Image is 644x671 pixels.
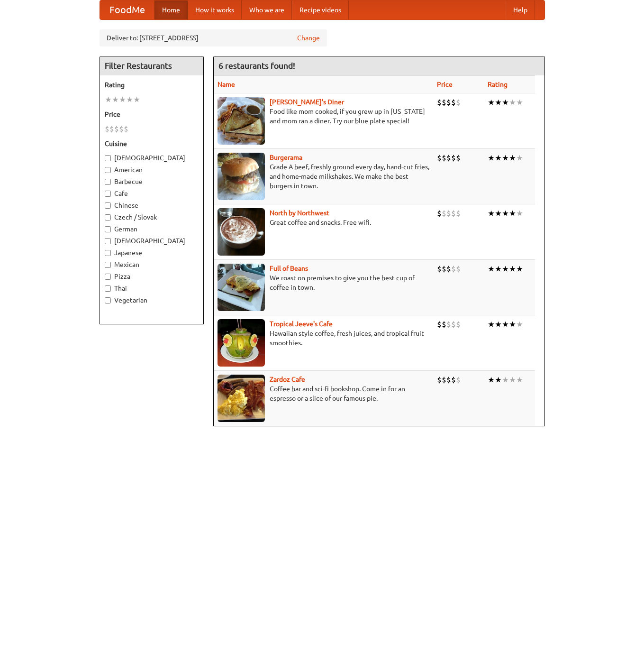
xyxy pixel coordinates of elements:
[218,329,429,348] p: Hawaiian style coffee, fresh juices, and tropical fruit smoothies.
[126,94,133,105] li: ★
[495,153,502,163] li: ★
[100,56,203,75] h4: Filter Restaurants
[456,97,461,108] li: $
[105,201,199,210] label: Chinese
[437,319,442,330] li: $
[154,0,188,19] a: Home
[442,153,446,163] li: $
[105,297,111,303] input: Vegetarian
[218,384,429,403] p: Coffee bar and sci-fi bookshop. Come in for an espresso or a slice of our famous pie.
[446,319,451,330] li: $
[516,97,523,108] li: ★
[451,375,456,385] li: $
[488,81,508,88] a: Rating
[502,319,509,330] li: ★
[105,250,111,256] input: Japanese
[502,208,509,219] li: ★
[509,264,516,274] li: ★
[516,208,523,219] li: ★
[516,319,523,330] li: ★
[114,124,119,134] li: $
[218,97,265,145] img: sallys.jpg
[242,0,292,19] a: Who we are
[105,191,111,197] input: Cafe
[105,124,109,134] li: $
[442,208,446,219] li: $
[502,264,509,274] li: ★
[109,124,114,134] li: $
[119,94,126,105] li: ★
[516,153,523,163] li: ★
[112,94,119,105] li: ★
[502,375,509,385] li: ★
[188,0,242,19] a: How it works
[488,375,495,385] li: ★
[446,264,451,274] li: $
[509,319,516,330] li: ★
[270,265,308,272] a: Full of Beans
[442,264,446,274] li: $
[218,319,265,367] img: jeeves.jpg
[442,97,446,108] li: $
[437,81,453,88] a: Price
[105,139,199,148] h5: Cuisine
[218,153,265,200] img: burgerama.jpg
[105,202,111,209] input: Chinese
[270,320,333,328] a: Tropical Jeeve's Cafe
[218,218,429,227] p: Great coffee and snacks. Free wifi.
[437,97,442,108] li: $
[105,177,199,186] label: Barbecue
[218,375,265,422] img: zardoz.jpg
[105,248,199,257] label: Japanese
[451,319,456,330] li: $
[218,208,265,256] img: north.jpg
[451,97,456,108] li: $
[446,153,451,163] li: $
[456,319,461,330] li: $
[105,285,111,292] input: Thai
[105,274,111,280] input: Pizza
[509,375,516,385] li: ★
[506,0,535,19] a: Help
[119,124,124,134] li: $
[516,264,523,274] li: ★
[488,264,495,274] li: ★
[495,319,502,330] li: ★
[105,226,111,232] input: German
[218,61,295,70] ng-pluralize: 6 restaurants found!
[105,224,199,234] label: German
[105,110,199,119] h5: Price
[105,165,199,175] label: American
[270,154,302,161] a: Burgerama
[446,375,451,385] li: $
[509,153,516,163] li: ★
[133,94,140,105] li: ★
[495,264,502,274] li: ★
[451,264,456,274] li: $
[456,375,461,385] li: $
[105,155,111,161] input: [DEMOGRAPHIC_DATA]
[105,189,199,198] label: Cafe
[105,295,199,305] label: Vegetarian
[105,262,111,268] input: Mexican
[270,98,344,106] a: [PERSON_NAME]'s Diner
[270,376,305,383] a: Zardoz Cafe
[105,284,199,293] label: Thai
[218,273,429,292] p: We roast on premises to give you the best cup of coffee in town.
[218,162,429,191] p: Grade A beef, freshly ground every day, hand-cut fries, and home-made milkshakes. We make the bes...
[105,272,199,281] label: Pizza
[292,0,349,19] a: Recipe videos
[100,0,154,19] a: FoodMe
[105,153,199,163] label: [DEMOGRAPHIC_DATA]
[456,264,461,274] li: $
[509,208,516,219] li: ★
[105,260,199,269] label: Mexican
[105,167,111,173] input: American
[100,29,327,46] div: Deliver to: [STREET_ADDRESS]
[105,238,111,244] input: [DEMOGRAPHIC_DATA]
[509,97,516,108] li: ★
[495,208,502,219] li: ★
[124,124,128,134] li: $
